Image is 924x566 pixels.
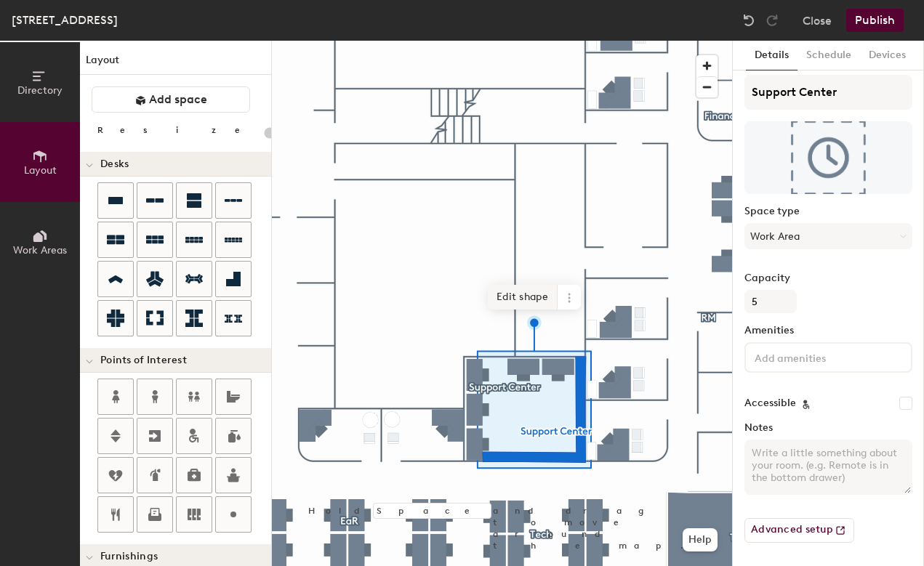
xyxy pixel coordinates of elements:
span: Directory [17,84,63,97]
button: Advanced setup [744,518,854,543]
button: Close [803,9,832,32]
input: Add amenities [752,348,883,365]
span: Desks [100,158,129,170]
span: Furnishings [100,551,158,562]
div: [STREET_ADDRESS] [12,11,118,29]
h1: Layout [80,52,271,75]
button: Details [746,41,798,70]
label: Accessible [744,397,796,409]
label: Amenities [744,325,912,336]
button: Publish [846,9,904,32]
span: Edit shape [488,285,558,310]
span: Points of Interest [100,355,187,366]
label: Notes [744,422,912,434]
button: Add space [92,86,250,113]
button: Devices [860,41,915,70]
button: Work Area [744,223,912,249]
label: Capacity [744,272,912,284]
img: The space named Support Center [744,121,912,194]
button: Schedule [798,41,860,70]
button: Help [683,528,718,551]
label: Space type [744,206,912,217]
span: Layout [24,164,57,177]
span: Work Areas [13,244,67,256]
img: Redo [765,13,779,28]
div: Resize [97,124,258,136]
span: Add space [149,92,207,107]
img: Undo [742,13,756,28]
